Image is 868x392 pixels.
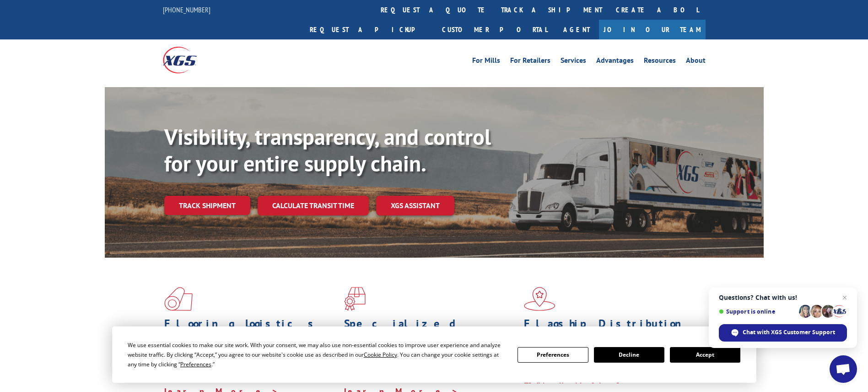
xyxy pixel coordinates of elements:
[594,347,664,363] button: Decline
[164,196,250,215] a: Track shipment
[719,324,847,342] span: Chat with XGS Customer Support
[364,351,397,359] span: Cookie Policy
[561,57,586,67] a: Services
[719,294,847,301] span: Questions? Chat with us!
[435,20,554,39] a: Customer Portal
[164,318,337,345] h1: Flooring Logistics Solutions
[599,20,706,39] a: Join Our Team
[344,318,517,345] h1: Specialized Freight Experts
[719,308,796,315] span: Support is online
[163,5,210,14] a: [PHONE_NUMBER]
[164,287,193,311] img: xgs-icon-total-supply-chain-intelligence-red
[344,287,366,311] img: xgs-icon-focused-on-flooring-red
[524,375,638,386] a: Learn More >
[303,20,435,39] a: Request a pickup
[524,287,555,311] img: xgs-icon-flagship-distribution-model-red
[554,20,599,39] a: Agent
[518,347,588,363] button: Preferences
[524,318,697,345] h1: Flagship Distribution Model
[596,57,634,67] a: Advantages
[686,57,706,67] a: About
[830,355,857,383] a: Open chat
[376,196,454,215] a: XGS ASSISTANT
[472,57,500,67] a: For Mills
[510,57,550,67] a: For Retailers
[258,196,369,215] a: Calculate transit time
[180,360,211,368] span: Preferences
[644,57,676,67] a: Resources
[112,326,756,383] div: Cookie Consent Prompt
[128,340,507,369] div: We use essential cookies to make our site work. With your consent, we may also use non-essential ...
[670,347,740,363] button: Accept
[743,328,835,337] span: Chat with XGS Customer Support
[164,122,491,177] b: Visibility, transparency, and control for your entire supply chain.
